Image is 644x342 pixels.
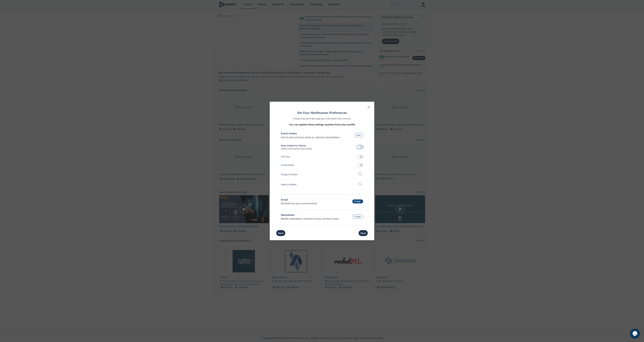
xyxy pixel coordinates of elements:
div: Sustainability [281,164,294,167]
button: Next [358,230,368,236]
button: Change [352,215,363,219]
button: Close [354,133,363,137]
p: You can update these settings anytime from your profile [281,123,363,126]
div: Auto Invites to Events [281,144,312,147]
p: Choose how you’d like to get your information from Connect [281,117,363,120]
div: Sent to your primary email as calendar placeholders [281,136,340,139]
button: Back [276,230,285,236]
p: Invites to the service lines below: [281,147,312,150]
h1: Set Your Notification Preferences [281,110,363,115]
div: Weekly newsletters received via your primary email [281,217,339,220]
div: Energy Transition [281,173,298,176]
div: Email [281,198,317,202]
iframe: chat widget [630,329,641,339]
div: Event Invites [281,131,340,136]
div: Oil & Gas [281,155,290,158]
button: Change [352,199,363,203]
div: Newsletter [281,213,339,217]
p: Received via your primary email [281,202,317,205]
div: Power & Utilities [281,183,296,186]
